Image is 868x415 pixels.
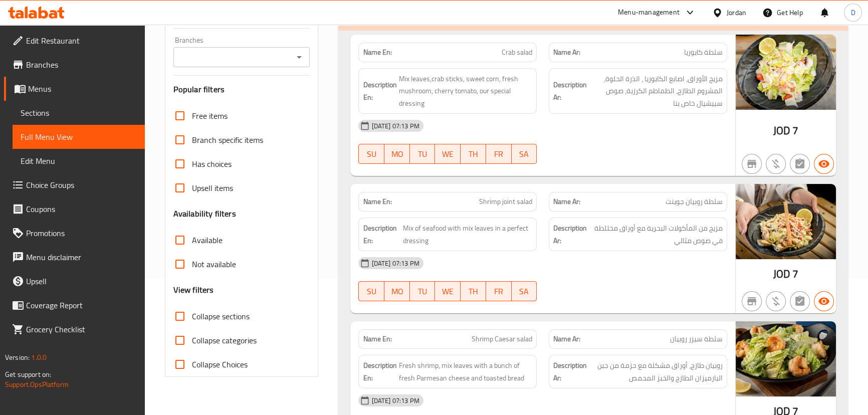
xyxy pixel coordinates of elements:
[439,284,457,299] span: WE
[21,107,137,119] span: Sections
[435,144,461,164] button: WE
[292,50,306,64] button: Open
[814,154,834,174] button: Available
[26,299,137,311] span: Coverage Report
[4,77,145,101] a: Menus
[363,79,396,103] strong: Description En:
[384,144,410,164] button: MO
[410,144,436,164] button: TU
[358,281,384,301] button: SU
[589,359,723,384] span: روبيان طازج، أوراق مشكلة مع حزمة من جبن البارميزان الطازج والخبز المحمص
[384,281,410,301] button: MO
[192,110,228,122] span: Free items
[403,222,532,247] span: Mix of seafood with mix leaves in a perfect dressing
[512,144,537,164] button: SA
[358,144,384,164] button: SU
[192,134,263,146] span: Branch specific items
[486,281,512,301] button: FR
[398,73,532,110] span: Mix leaves,crab sticks, sweet corn, fresh mushroom, cherry tomato, our special dressing
[367,396,423,405] span: [DATE] 07:13 PM
[410,281,436,301] button: TU
[790,154,810,174] button: Not has choices
[736,184,836,259] img: Shrimp_joint_salad_638948603083559636.jpg
[727,7,746,18] div: Jordan
[773,264,790,284] span: JOD
[4,29,145,53] a: Edit Restaurant
[736,321,836,396] img: Shrimp_Caesar_salad638948603114376832.jpg
[850,7,855,18] span: D
[766,291,786,311] button: Purchased item
[13,101,145,125] a: Sections
[553,222,587,247] strong: Description Ar:
[26,227,137,239] span: Promotions
[21,155,137,167] span: Edit Menu
[589,73,723,110] span: مزيج الأوراق، اصابع الكابوريا ، الذرة الحلوة، المشروم الطازج، الطماطم الكرزية، صوص سبيشيال خاص بنا
[4,221,145,245] a: Promotions
[398,359,532,384] span: Fresh shrimp, mix leaves with a bunch of fresh Parmesan cheese and toasted bread
[479,196,532,207] span: Shrimp joint salad
[553,334,580,344] strong: Name Ar:
[363,47,391,58] strong: Name En:
[4,293,145,317] a: Coverage Report
[26,251,137,263] span: Menu disclaimer
[192,358,248,370] span: Collapse Choices
[766,154,786,174] button: Purchased item
[4,197,145,221] a: Coupons
[26,59,137,71] span: Branches
[363,196,391,207] strong: Name En:
[553,359,587,384] strong: Description Ar:
[31,351,47,364] span: 1.0.0
[367,259,423,268] span: [DATE] 07:13 PM
[21,131,137,143] span: Full Menu View
[666,196,723,207] span: سلطة روبيان جوينت
[792,121,798,140] span: 7
[553,196,580,207] strong: Name Ar:
[388,284,406,299] span: MO
[388,147,406,161] span: MO
[792,264,798,284] span: 7
[13,149,145,173] a: Edit Menu
[736,35,836,110] img: Crab_salad_638948601415765065.jpg
[490,147,508,161] span: FR
[192,182,233,194] span: Upsell items
[490,284,508,299] span: FR
[28,83,137,95] span: Menus
[26,203,137,215] span: Coupons
[4,245,145,269] a: Menu disclaimer
[363,334,391,344] strong: Name En:
[512,281,537,301] button: SA
[26,179,137,191] span: Choice Groups
[516,284,533,299] span: SA
[192,158,232,170] span: Has choices
[461,281,486,301] button: TH
[26,35,137,47] span: Edit Restaurant
[5,368,51,381] span: Get support on:
[742,154,762,174] button: Not branch specific item
[414,147,431,161] span: TU
[192,234,223,246] span: Available
[814,291,834,311] button: Available
[618,7,680,19] div: Menu-management
[4,317,145,341] a: Grocery Checklist
[363,284,380,299] span: SU
[4,173,145,197] a: Choice Groups
[589,222,723,247] span: مزيج من المأكولات البحرية مع أوراق مختلطة في صوص مثالي
[486,144,512,164] button: FR
[790,291,810,311] button: Not has choices
[4,269,145,293] a: Upsell
[516,147,533,161] span: SA
[502,47,532,58] span: Crab salad
[173,208,236,220] h3: Availability filters
[435,281,461,301] button: WE
[5,351,30,364] span: Version:
[742,291,762,311] button: Not branch specific item
[472,334,532,344] span: Shrimp Caesar salad
[5,378,69,391] a: Support.OpsPlatform
[26,323,137,335] span: Grocery Checklist
[192,334,257,346] span: Collapse categories
[461,144,486,164] button: TH
[465,284,482,299] span: TH
[173,84,310,95] h3: Popular filters
[465,147,482,161] span: TH
[13,125,145,149] a: Full Menu View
